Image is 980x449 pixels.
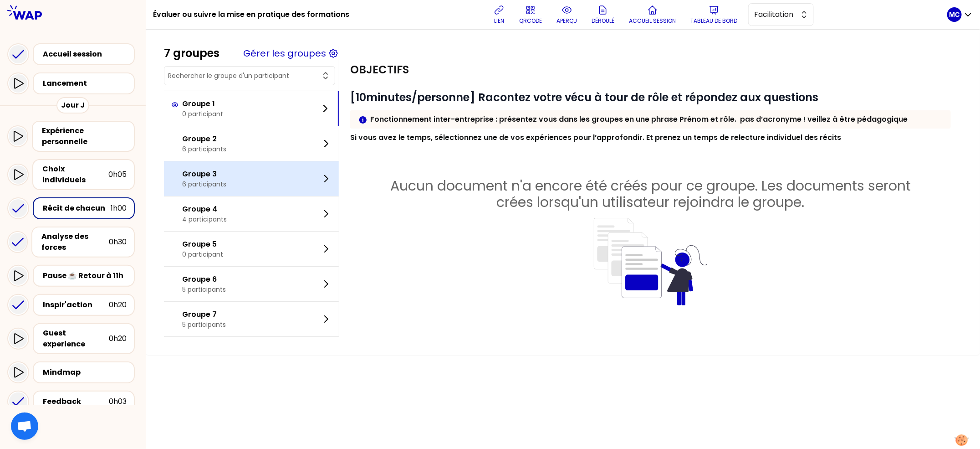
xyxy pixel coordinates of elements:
[687,1,741,28] button: Tableau de bord
[347,178,954,211] h2: Aucun document n'a encore été créés pour ce groupe. Les documents seront crées lorsqu'un utilisat...
[949,10,960,19] p: MC
[350,62,409,77] h2: Objectifs
[41,231,109,253] div: Analyse des forces
[111,203,127,214] div: 1h00
[350,132,841,143] strong: Si vous avez le temps, sélectionnez une de vos expériences pour l’approfondir. Et prenez un temps...
[164,46,219,61] div: 7 groupes
[182,239,223,250] p: Groupe 5
[625,1,679,28] button: Accueil session
[43,49,130,60] div: Accueil session
[182,274,226,285] p: Groupe 6
[182,215,227,224] p: 4 participants
[516,1,546,28] button: QRCODE
[43,78,130,89] div: Lancement
[350,90,818,105] strong: [10minutes/personne] Racontez votre vécu à tour de rôle et répondez aux questions
[43,299,109,310] div: Inspir'action
[43,270,127,281] div: Pause ☕️ Retour à 11h
[182,285,226,294] p: 5 participants
[182,309,226,320] p: Groupe 7
[182,134,226,145] p: Groupe 2
[43,396,109,407] div: Feedback
[748,3,814,26] button: Facilitation
[109,299,127,310] div: 0h20
[494,17,504,25] p: lien
[42,125,127,147] div: Expérience personnelle
[182,320,226,329] p: 5 participants
[588,1,618,28] button: Déroulé
[243,47,326,60] button: Gérer les groupes
[43,367,127,378] div: Mindmap
[690,17,737,25] p: Tableau de bord
[629,17,676,25] p: Accueil session
[182,250,223,259] p: 0 participant
[553,1,581,28] button: aperçu
[42,164,108,186] div: Choix individuels
[490,1,508,28] button: lien
[182,169,226,180] p: Groupe 3
[168,71,320,80] input: Rechercher le groupe d'un participant
[592,17,614,25] p: Déroulé
[43,203,111,214] div: Récit de chacun
[519,17,542,25] p: QRCODE
[182,145,226,154] p: 6 participants
[947,7,973,22] button: MC
[56,97,89,114] div: Jour J
[109,237,127,248] div: 0h30
[556,17,577,25] p: aperçu
[109,333,127,344] div: 0h20
[11,413,38,440] div: Ouvrir le chat
[182,109,223,119] p: 0 participant
[109,396,127,407] div: 0h03
[182,98,223,109] p: Groupe 1
[182,204,227,215] p: Groupe 4
[182,180,226,189] p: 6 participants
[108,169,127,180] div: 0h05
[754,9,795,20] span: Facilitation
[370,114,908,124] strong: Fonctionnement inter-entreprise : présentez vous dans les groupes en une phrase Prénom et rôle. p...
[43,328,109,350] div: Guest experience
